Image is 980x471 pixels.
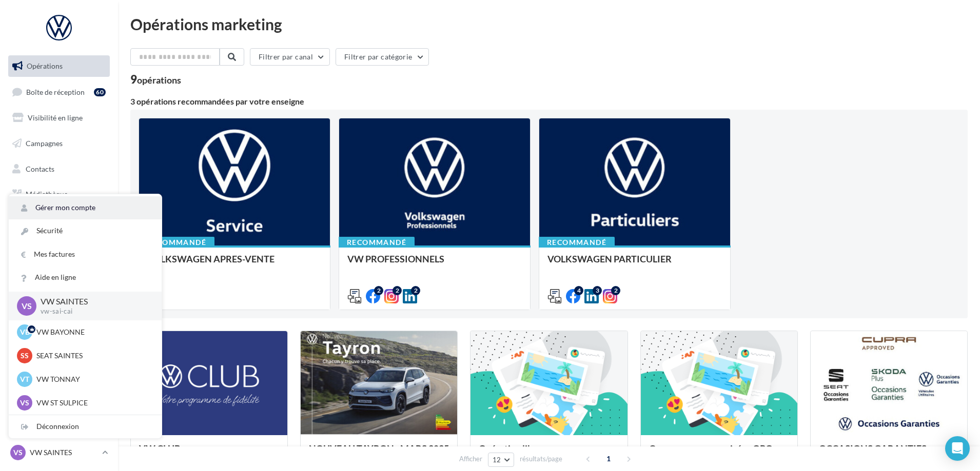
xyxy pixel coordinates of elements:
a: Opérations [6,55,112,77]
a: Calendrier [6,209,112,231]
span: Opération libre [479,443,541,454]
span: VOLKSWAGEN PARTICULIER [547,253,672,264]
button: 12 [488,453,514,467]
div: Déconnexion [9,415,162,438]
a: Gérer mon compte [9,196,162,219]
span: Opérations [27,62,63,70]
a: Campagnes DataOnDemand [6,269,112,299]
p: VW SAINTES [41,296,145,308]
span: Campagnes sponsorisées OPO [649,443,773,454]
div: Recommandé [139,237,214,248]
a: Aide en ligne [9,266,162,289]
p: VW BAYONNE [36,327,149,337]
span: VT [20,374,29,384]
a: Contacts [6,158,112,180]
span: 12 [493,456,501,464]
p: VW SAINTES [30,447,98,458]
span: VS [13,447,23,458]
a: Médiathèque [6,183,112,205]
span: Contacts [26,164,54,173]
div: 2 [611,286,620,295]
button: Filtrer par catégorie [336,48,429,66]
div: 3 opérations recommandées par votre enseigne [130,97,968,106]
span: Visibilité en ligne [28,113,83,122]
p: VW TONNAY [36,374,149,384]
div: Recommandé [539,237,615,248]
a: Visibilité en ligne [6,107,112,129]
a: Boîte de réception60 [6,81,112,103]
a: VS VW SAINTES [8,443,110,462]
span: Boîte de réception [26,87,85,96]
div: 3 [593,286,602,295]
p: vw-sai-cai [41,307,145,316]
div: Recommandé [339,237,415,248]
a: PLV et print personnalisable [6,235,112,265]
span: SS [21,351,29,361]
p: SEAT SAINTES [36,351,149,361]
div: 2 [411,286,420,295]
span: Médiathèque [26,190,68,198]
span: VW CLUB [139,443,181,454]
span: VS [20,398,29,408]
div: 2 [374,286,383,295]
a: Sécurité [9,219,162,242]
div: 2 [393,286,402,295]
span: résultats/page [520,454,562,464]
p: VW ST SULPICE [36,398,149,408]
span: 1 [600,450,617,467]
div: Open Intercom Messenger [945,436,970,461]
a: Mes factures [9,243,162,266]
span: Afficher [459,454,482,464]
span: VB [20,327,30,337]
div: Opérations marketing [130,16,968,32]
span: VOLKSWAGEN APRES-VENTE [147,253,275,264]
div: 60 [94,88,106,96]
span: VS [22,300,32,312]
div: 4 [574,286,583,295]
button: Filtrer par canal [250,48,330,66]
div: 9 [130,74,181,85]
span: Campagnes [26,139,63,148]
div: opérations [137,75,181,85]
span: VW PROFESSIONNELS [347,253,444,264]
span: OCCASIONS GARANTIES [819,443,927,454]
a: Campagnes [6,133,112,154]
